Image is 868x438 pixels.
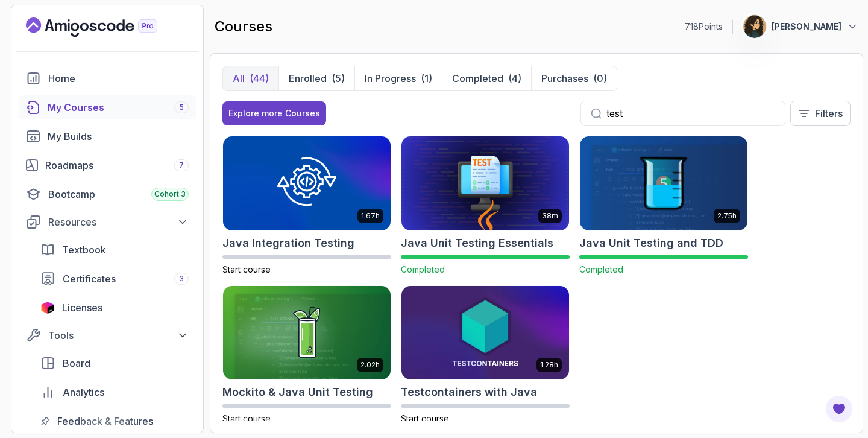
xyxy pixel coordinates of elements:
[593,71,607,86] div: (0)
[62,243,106,257] span: Textbook
[442,66,531,90] button: Completed(4)
[26,17,185,37] a: Landing page
[401,235,553,252] h2: Java Unit Testing Essentials
[790,101,851,126] button: Filters
[401,384,537,401] h2: Testcontainers with Java
[685,21,723,33] p: 718 Points
[222,235,354,252] h2: Java Integration Testing
[289,71,327,86] p: Enrolled
[223,66,278,90] button: All(44)
[743,15,766,38] img: user profile image
[825,395,854,424] button: Open Feedback Button
[179,274,184,284] span: 3
[772,21,841,33] p: [PERSON_NAME]
[62,300,102,315] span: Licenses
[63,385,104,399] span: Analytics
[401,136,570,276] a: Java Unit Testing Essentials card38mJava Unit Testing EssentialsCompleted
[250,71,269,86] div: (44)
[361,211,380,221] p: 1.67h
[401,413,449,424] span: Start course
[33,296,196,320] a: licenses
[332,71,345,86] div: (5)
[33,267,196,291] a: certificates
[233,71,245,86] p: All
[179,160,184,170] span: 7
[717,211,737,221] p: 2.75h
[57,414,153,428] span: Feedback & Features
[278,66,354,90] button: Enrolled(5)
[33,238,196,262] a: textbook
[222,384,373,401] h2: Mockito & Java Unit Testing
[215,17,272,36] h2: courses
[228,107,320,119] div: Explore more Courses
[48,100,189,115] div: My Courses
[223,136,391,230] img: Java Integration Testing card
[401,264,445,275] span: Completed
[401,136,569,230] img: Java Unit Testing Essentials card
[542,211,558,221] p: 38m
[48,129,189,144] div: My Builds
[354,66,442,90] button: In Progress(1)
[452,71,503,86] p: Completed
[63,271,116,286] span: Certificates
[579,235,723,252] h2: Java Unit Testing and TDD
[580,136,747,230] img: Java Unit Testing and TDD card
[365,71,416,86] p: In Progress
[579,264,623,275] span: Completed
[222,101,326,125] button: Explore more Courses
[19,66,196,90] a: home
[421,71,432,86] div: (1)
[33,351,196,375] a: board
[222,264,271,275] span: Start course
[154,189,186,199] span: Cohort 3
[19,325,196,346] button: Tools
[508,71,521,86] div: (4)
[48,215,189,229] div: Resources
[19,211,196,233] button: Resources
[40,302,55,314] img: jetbrains icon
[33,409,196,433] a: feedback
[179,103,184,112] span: 5
[19,95,196,119] a: courses
[19,182,196,206] a: bootcamp
[222,413,271,424] span: Start course
[743,14,858,39] button: user profile image[PERSON_NAME]
[19,153,196,177] a: roadmaps
[48,71,189,86] div: Home
[48,328,189,343] div: Tools
[223,286,391,380] img: Mockito & Java Unit Testing card
[33,380,196,404] a: analytics
[606,106,775,121] input: Search...
[401,286,569,380] img: Testcontainers with Java card
[541,71,588,86] p: Purchases
[45,158,189,173] div: Roadmaps
[360,360,380,370] p: 2.02h
[63,356,90,370] span: Board
[531,66,617,90] button: Purchases(0)
[540,360,558,370] p: 1.28h
[815,106,843,121] p: Filters
[19,124,196,148] a: builds
[48,187,189,202] div: Bootcamp
[579,136,748,276] a: Java Unit Testing and TDD card2.75hJava Unit Testing and TDDCompleted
